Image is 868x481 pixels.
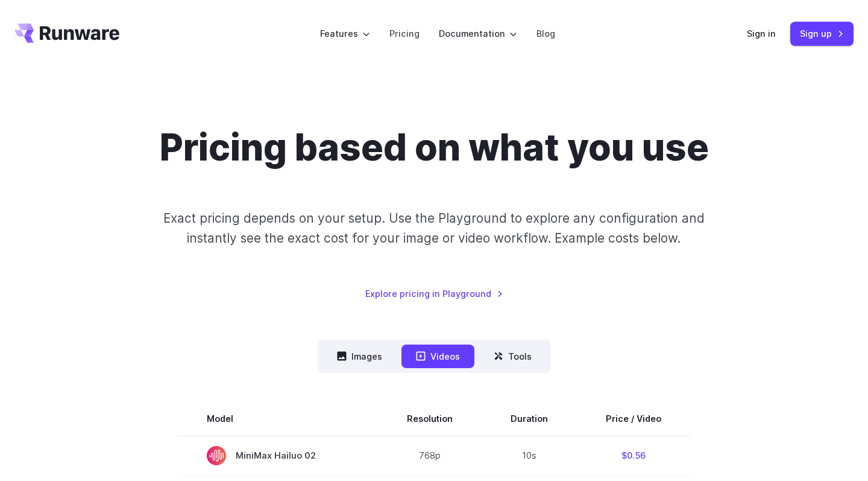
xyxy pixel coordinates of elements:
th: Duration [482,402,577,436]
button: Tools [479,345,546,368]
td: $0.56 [577,436,690,476]
button: Images [322,345,397,368]
a: Sign up [790,22,854,45]
td: 768p [378,436,482,476]
a: Pricing [389,27,420,40]
label: Features [320,27,370,40]
a: Blog [536,27,555,40]
a: Go to / [14,24,119,43]
p: Exact pricing depends on your setup. Use the Playground to explore any configuration and instantl... [140,208,728,249]
a: Explore pricing in Playground [365,287,503,301]
td: 10s [482,436,577,476]
th: Model [178,402,378,436]
a: Sign in [747,27,776,40]
h1: Pricing based on what you use [160,126,709,170]
label: Documentation [439,27,517,40]
button: Videos [401,345,474,368]
th: Price / Video [577,402,690,436]
th: Resolution [378,402,482,436]
span: MiniMax Hailuo 02 [207,446,349,465]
